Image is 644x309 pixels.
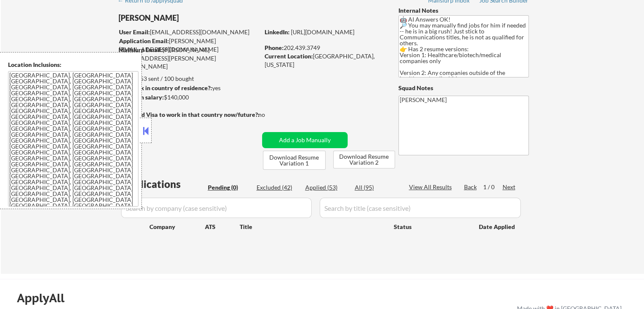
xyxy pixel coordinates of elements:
strong: Can work in country of residence?: [118,84,212,91]
input: Search by title (case sensitive) [320,198,521,218]
button: Download Resume Variation 1 [263,151,326,170]
div: Applications [121,179,205,189]
div: Internal Notes [398,6,529,15]
div: no [258,110,282,119]
div: 1 / 0 [483,183,503,191]
div: Excluded (42) [257,183,299,192]
div: Applied (53) [305,183,348,192]
strong: Current Location: [265,52,313,60]
div: Company [149,223,205,231]
div: [PERSON_NAME][EMAIL_ADDRESS][DOMAIN_NAME] [119,37,259,53]
div: [PERSON_NAME][EMAIL_ADDRESS][PERSON_NAME][DOMAIN_NAME] [119,46,259,71]
div: Title [240,223,386,231]
div: Status [394,219,467,234]
div: [EMAIL_ADDRESS][DOMAIN_NAME] [119,28,259,36]
div: Back [464,183,478,191]
div: yes [118,84,257,92]
a: [URL][DOMAIN_NAME] [291,28,354,36]
div: $140,000 [118,93,259,102]
div: Date Applied [479,223,516,231]
strong: User Email: [119,28,150,36]
div: [PERSON_NAME] [119,13,293,23]
div: ATS [205,223,240,231]
div: 53 sent / 100 bought [118,74,259,83]
div: Squad Notes [398,84,529,92]
strong: Application Email: [119,37,169,44]
div: [GEOGRAPHIC_DATA], [US_STATE] [265,52,384,69]
strong: Will need Visa to work in that country now/future?: [119,111,260,118]
div: Pending (0) [208,183,250,192]
strong: LinkedIn: [265,28,290,36]
div: ApplyAll [17,291,74,305]
button: Download Resume Variation 2 [333,151,395,168]
strong: Mailslurp Email: [119,46,163,53]
div: Location Inclusions: [8,61,138,69]
div: View All Results [409,183,454,191]
div: All (95) [355,183,397,192]
input: Search by company (case sensitive) [121,198,312,218]
div: 202.439.3749 [265,44,384,52]
div: Next [503,183,516,191]
strong: Phone: [265,44,284,51]
button: Add a Job Manually [262,132,348,148]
